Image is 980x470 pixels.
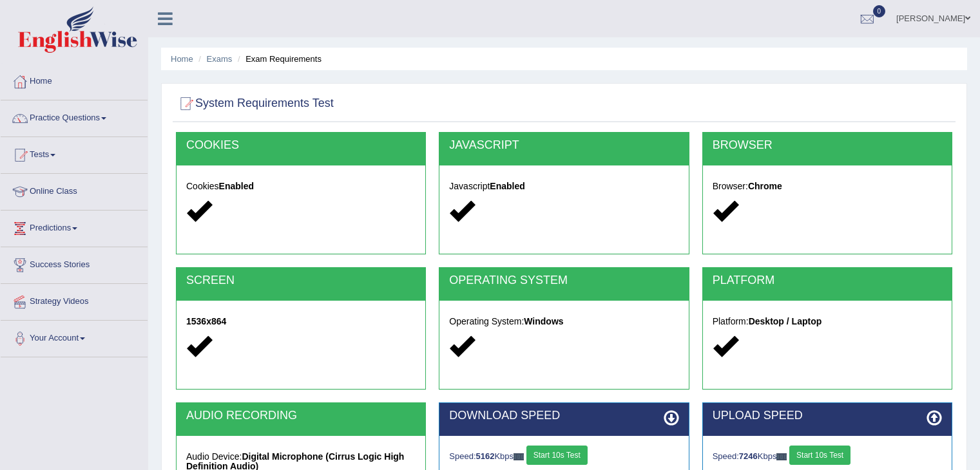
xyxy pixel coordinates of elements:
a: Practice Questions [1,100,148,133]
a: Home [171,54,193,64]
strong: 1536x864 [186,316,226,326]
h5: Platform: [713,317,942,326]
h5: Operating System: [449,317,678,326]
a: Home [1,64,148,96]
a: Your Account [1,321,148,353]
button: Start 10s Test [526,446,588,465]
strong: 5162 [476,451,495,461]
h5: Browser: [713,182,942,191]
h2: DOWNLOAD SPEED [449,409,678,422]
h2: JAVASCRIPT [449,139,678,152]
a: Tests [1,137,148,169]
a: Predictions [1,211,148,243]
a: Exams [207,54,233,64]
h5: Javascript [449,182,678,191]
li: Exam Requirements [235,53,322,65]
strong: Chrome [748,181,782,191]
strong: Enabled [219,181,254,191]
button: Start 10s Test [789,446,850,465]
h5: Cookies [186,182,416,191]
h2: System Requirements Test [176,94,334,113]
strong: Windows [524,316,563,326]
strong: Enabled [490,181,524,191]
a: Online Class [1,174,148,206]
div: Speed: Kbps [713,446,942,468]
img: ajax-loader-fb-connection.gif [776,453,787,460]
h2: PLATFORM [713,274,942,287]
h2: AUDIO RECORDING [186,409,416,422]
h2: OPERATING SYSTEM [449,274,678,287]
span: 0 [873,5,886,17]
h2: BROWSER [713,139,942,152]
h2: COOKIES [186,139,416,152]
strong: 7246 [739,451,758,461]
h2: SCREEN [186,274,416,287]
img: ajax-loader-fb-connection.gif [514,453,524,460]
strong: Desktop / Laptop [749,316,822,326]
h2: UPLOAD SPEED [713,409,942,422]
a: Strategy Videos [1,284,148,316]
div: Speed: Kbps [449,446,678,468]
a: Success Stories [1,247,148,279]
